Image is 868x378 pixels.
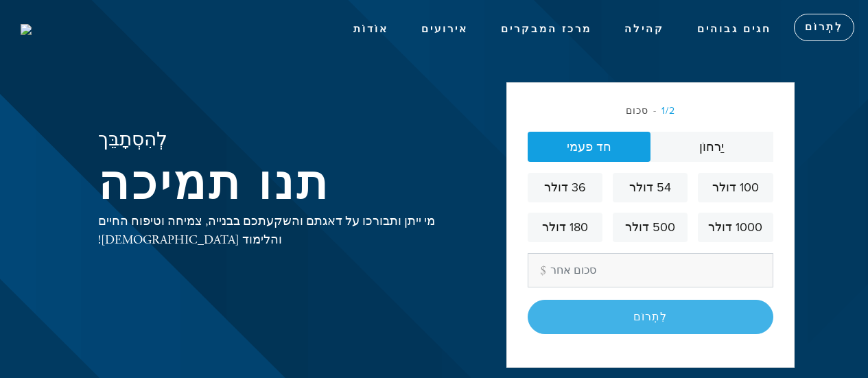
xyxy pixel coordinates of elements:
font: יַרחוֹן [699,139,724,154]
font: 54 דולר [629,180,671,195]
font: מרכז המבקרים [501,23,591,35]
a: 180 דולר [528,213,602,242]
a: 36 דולר [528,173,602,202]
font: 180 דולר [542,220,588,235]
font: קהילה [624,23,664,35]
font: תנו תמיכה [98,156,331,212]
a: 100 דולר [698,173,773,202]
a: 500 דולר [613,213,688,242]
a: אוֹדוֹת [343,16,399,43]
font: לִתְרוֹם [805,21,843,33]
a: מרכז המבקרים [491,16,602,43]
font: חגים גבוהים [697,23,771,35]
a: אירועים [411,16,478,43]
a: קהילה [614,16,675,43]
font: 36 דולר [544,180,586,195]
font: 100 דולר [712,180,759,195]
a: חד פעמי [528,132,650,162]
font: לְהִסְתָבֵּך [98,128,167,152]
font: מי ייתן ותבורכו על דאגתם והשקעתכם בבנייה, צמיחה וטיפוח החיים והלימוד [DEMOGRAPHIC_DATA]! [98,213,435,248]
font: אירועים [421,23,468,35]
font: 1/2 [661,105,675,117]
font: אוֹדוֹת [353,23,388,35]
a: 1000 דולר [698,213,773,242]
font: חד פעמי [567,139,611,154]
font: סכום [626,105,648,117]
font: 500 דולר [625,220,675,235]
font: 1000 דולר [708,220,762,235]
a: לִתְרוֹם [794,14,854,41]
input: סכום אחר [528,253,773,287]
a: חגים גבוהים [687,16,782,43]
a: יַרחוֹן [650,132,773,162]
a: 54 דולר [613,173,688,202]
